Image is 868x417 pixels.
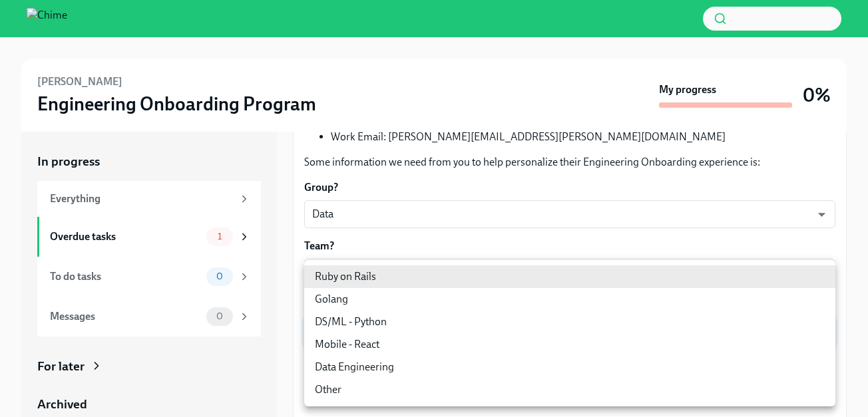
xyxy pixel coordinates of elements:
li: DS/ML - Python [304,311,835,333]
li: Other [304,378,835,401]
li: Golang [304,288,835,311]
li: Data Engineering [304,356,835,378]
li: Mobile - React [304,333,835,356]
li: Ruby on Rails [304,265,835,288]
